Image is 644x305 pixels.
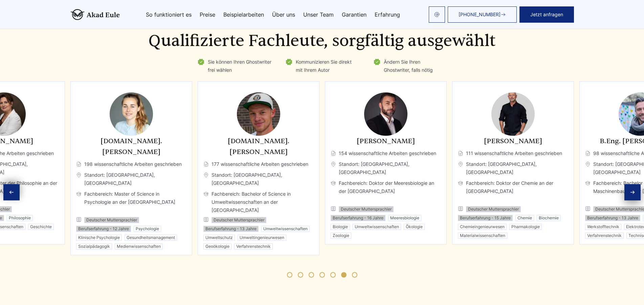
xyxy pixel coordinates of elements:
[585,215,640,221] li: Berufserfahrung - 13 Jahre
[331,149,441,157] span: 154 wissenschaftliche Arbeiten geschrieben
[261,226,310,232] li: Umweltwissenschaften
[84,217,139,223] li: Deutscher Muttersprachler
[7,215,33,221] li: Philosophie
[330,272,336,278] span: Go to slide 5
[76,235,122,241] li: Klinische Psychologie
[298,272,303,278] span: Go to slide 2
[319,272,325,278] span: Go to slide 4
[331,224,350,230] li: Biologie
[309,272,314,278] span: Go to slide 3
[76,226,131,232] li: Berufserfahrung - 12 Jahre
[458,179,568,203] span: Fachbereich: Doktor der Chemie an der [GEOGRAPHIC_DATA]
[76,160,186,168] span: 198 wissenschaftliche Arbeiten geschrieben
[203,160,314,168] span: 177 wissenschaftliche Arbeiten geschrieben
[434,12,440,17] img: email
[203,235,235,241] li: Umweltschutz
[509,224,542,230] li: Pharmakologie
[203,226,259,232] li: Berufserfahrung - 13 Jahre
[459,12,501,17] span: [PHONE_NUMBER]
[110,92,153,136] img: M.Sc. Anna Nowak
[342,12,367,17] a: Garantien
[339,206,394,212] li: Deutscher Muttersprachler
[404,224,425,230] li: Ökologie
[519,6,574,23] button: Jetzt anfragen
[325,81,447,244] div: 8 / 11
[331,160,441,176] span: Standort: [GEOGRAPHIC_DATA], [GEOGRAPHIC_DATA]
[203,190,314,214] span: Fachbereich: Bachelor of Science in Umweltwissenschaften an der [GEOGRAPHIC_DATA]
[76,136,186,157] h3: [DOMAIN_NAME]. [PERSON_NAME]
[375,12,400,17] a: Erfahrung
[115,243,163,249] li: Medienwissenschaften
[364,92,407,136] img: Dr. Malte Kusch
[448,6,517,23] a: [PHONE_NUMBER]
[491,92,535,136] img: Dr. Markus Schneider
[200,12,215,17] a: Preise
[624,184,641,200] div: Next slide
[458,160,568,176] span: Standort: [GEOGRAPHIC_DATA], [GEOGRAPHIC_DATA]
[537,215,561,221] li: Biochemie
[234,243,273,249] li: Verfahrenstechnik
[70,9,120,20] img: logo
[331,215,385,221] li: Berufserfahrung - 16 Jahre
[70,31,574,50] h2: Qualifizierte Fachleute, sorgfältig ausgewählt
[458,224,507,230] li: Chemieingenieurwesen
[341,272,347,278] span: Go to slide 6
[125,235,177,241] li: Gesundheitsmanagement
[388,215,421,221] li: Meeresbiologie
[76,190,186,214] span: Fachbereich: Master of Science in Psychologie an der [GEOGRAPHIC_DATA]
[238,235,286,241] li: Umweltingenieurwesen
[198,81,319,255] div: 7 / 11
[146,12,192,17] a: So funktioniert es
[203,243,231,249] li: Geoökologie
[352,272,357,278] span: Go to slide 7
[585,224,621,230] li: Werkstofftechnik
[223,12,264,17] a: Beispielarbeiten
[303,12,334,17] a: Unser Team
[466,206,521,212] li: Deutscher Muttersprachler
[585,233,624,239] li: Verfahrenstechnik
[272,12,295,17] a: Über uns
[353,224,401,230] li: Umweltwissenschaften
[197,58,271,74] li: Sie können Ihren Ghostwriter frei wählen
[28,224,54,230] li: Geschichte
[458,136,568,147] h3: [PERSON_NAME]
[452,81,574,244] div: 9 / 11
[134,226,161,232] li: Psychologie
[373,58,447,74] li: Ändern Sie Ihren Ghostwriter, falls nötig
[285,58,359,74] li: Kommunizieren Sie direkt mit Ihrem Autor
[76,243,112,249] li: Sozialpädagogik
[458,149,568,157] span: 111 wissenschaftliche Arbeiten geschrieben
[458,233,507,239] li: Materialwissenschaften
[3,184,20,200] div: Previous slide
[287,272,292,278] span: Go to slide 1
[458,215,513,221] li: Berufserfahrung - 15 Jahre
[331,179,441,203] span: Fachbereich: Doktor der Meeresbiologie an der [GEOGRAPHIC_DATA]
[76,171,186,187] span: Standort: [GEOGRAPHIC_DATA], [GEOGRAPHIC_DATA]
[212,217,266,223] li: Deutscher Muttersprachler
[203,171,314,187] span: Standort: [GEOGRAPHIC_DATA], [GEOGRAPHIC_DATA]
[237,92,280,136] img: B.Sc. Eric Zimmermann
[331,233,351,239] li: Zoologie
[203,136,314,157] h3: [DOMAIN_NAME]. [PERSON_NAME]
[515,215,534,221] li: Chemie
[331,136,441,147] h3: [PERSON_NAME]
[70,81,192,255] div: 6 / 11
